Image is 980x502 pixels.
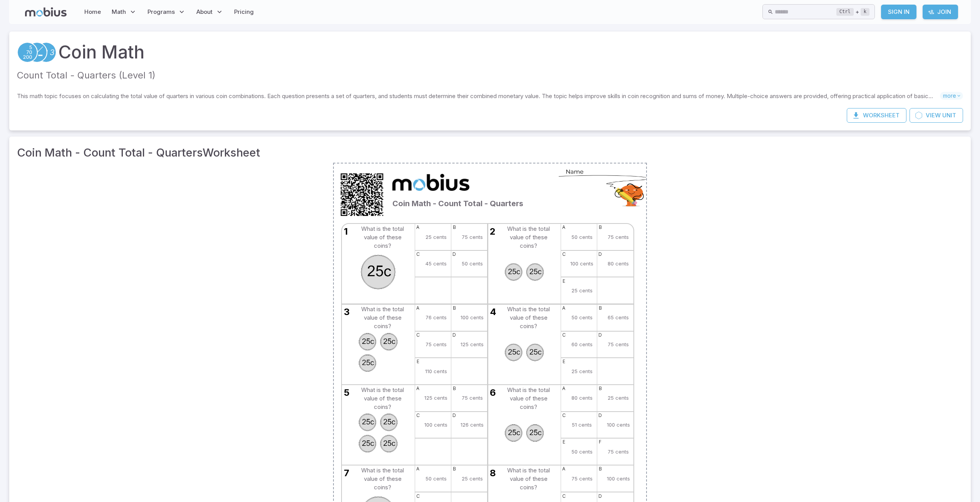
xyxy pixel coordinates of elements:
[415,465,421,472] span: a
[112,8,126,16] span: Math
[17,144,963,161] h3: Coin Math - Count Total - Quarters Worksheet
[147,8,175,16] span: Programs
[342,320,415,384] img: An svg image showing a math problem
[451,412,457,419] span: d
[571,287,593,294] td: 25 cents
[561,358,567,365] span: e
[451,304,457,311] span: b
[344,386,350,399] span: 5
[571,314,593,321] td: 50 cents
[571,341,593,348] td: 60 cents
[597,304,603,311] span: b
[503,466,554,492] td: What is the total value of these coins?
[196,8,213,16] span: About
[571,394,593,402] td: 80 cents
[415,332,421,339] span: c
[570,260,593,267] td: 100 cents
[426,341,447,348] td: 75 cents
[344,466,349,480] span: 7
[503,305,554,330] td: What is the total value of these coins?
[881,5,916,19] a: Sign In
[597,412,603,419] span: d
[462,475,483,482] td: 25 cents
[17,42,38,63] a: Place Value
[415,412,421,419] span: c
[608,233,629,241] td: 75 cents
[561,412,567,419] span: c
[561,224,567,231] span: a
[392,170,469,195] img: Mobius Math Academy logo
[415,358,421,365] span: e
[597,332,603,339] span: d
[58,39,144,65] a: Coin Math
[424,394,447,402] td: 125 cents
[488,240,561,304] img: An svg image showing a math problem
[561,439,567,445] span: e
[461,421,484,429] td: 126 cents
[561,465,567,472] span: a
[426,260,447,267] td: 45 cents
[342,401,415,465] img: An svg image showing a math problem
[608,448,629,455] td: 75 cents
[451,251,457,258] span: d
[344,305,350,319] span: 3
[488,401,561,465] img: An svg image showing a math problem
[571,448,593,455] td: 50 cents
[462,233,483,241] td: 75 cents
[571,233,593,241] td: 50 cents
[426,233,447,241] td: 25 cents
[597,492,603,499] span: d
[426,314,447,321] td: 76 cents
[344,225,348,238] span: 1
[357,305,408,330] td: What is the total value of these coins?
[357,386,408,411] td: What is the total value of these coins?
[424,421,447,429] td: 100 cents
[607,475,630,482] td: 100 cents
[461,314,484,321] td: 100 cents
[555,170,653,208] img: NameOval.png
[597,385,603,392] span: b
[27,42,47,63] a: Addition and Subtraction
[488,320,561,384] img: An svg image showing a math problem
[597,251,603,258] span: d
[451,465,457,472] span: b
[82,3,103,21] a: Home
[451,385,457,392] span: b
[232,3,256,21] a: Pricing
[597,439,603,445] span: f
[462,394,483,402] td: 75 cents
[571,475,593,482] td: 75 cents
[561,492,567,499] span: c
[597,465,603,472] span: b
[425,368,447,375] td: 110 cents
[923,5,958,19] a: Join
[342,240,415,304] img: An svg image showing a math problem
[415,304,421,311] span: a
[561,332,567,339] span: c
[357,466,408,492] td: What is the total value of these coins?
[607,421,630,429] td: 100 cents
[926,111,941,120] span: View
[462,260,483,267] td: 50 cents
[571,368,593,375] td: 25 cents
[608,394,629,402] td: 25 cents
[608,260,629,267] td: 80 cents
[861,8,869,16] kbd: k
[561,251,567,258] span: c
[572,421,592,429] td: 51 cents
[415,385,421,392] span: a
[561,385,567,392] span: a
[836,8,854,16] kbd: Ctrl
[490,225,496,238] span: 2
[561,304,567,311] span: a
[426,475,447,482] td: 50 cents
[415,224,421,231] span: a
[597,224,603,231] span: b
[415,492,421,499] span: c
[415,251,421,258] span: c
[36,42,57,63] a: Numeracy
[561,277,567,284] span: e
[836,7,869,17] div: +
[503,386,554,411] td: What is the total value of these coins?
[390,168,553,220] div: Coin Math - Count Total - Quarters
